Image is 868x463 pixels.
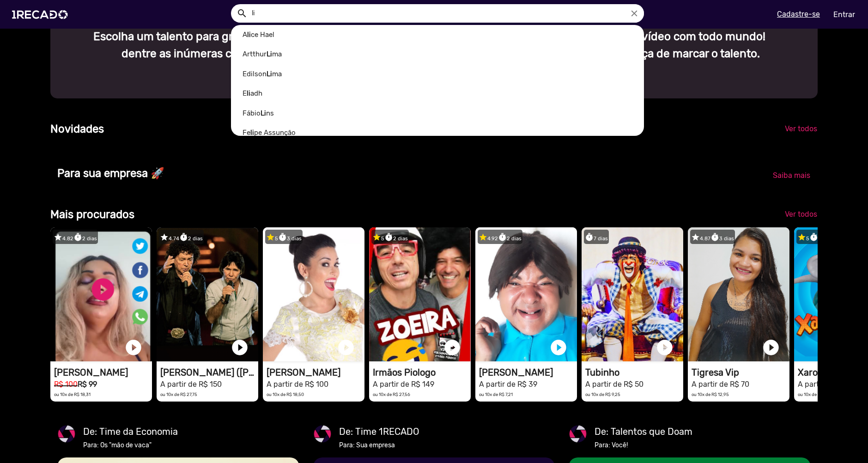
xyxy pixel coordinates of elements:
[233,5,249,21] button: Example home icon
[231,44,644,64] a: Artthur ma
[231,123,644,143] a: Fe pe Assunção
[231,64,644,84] a: Edilson ma
[247,89,250,97] b: li
[231,84,644,104] a: E adh
[267,50,272,58] b: Li
[231,104,644,123] a: Fábio ns
[247,30,251,39] b: li
[629,8,639,18] i: close
[237,8,248,19] mat-icon: Example home icon
[231,25,644,45] a: A ce Hael
[261,109,266,117] b: Li
[245,4,644,23] input: Pesquisar...
[267,70,272,78] b: Li
[250,128,254,137] b: li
